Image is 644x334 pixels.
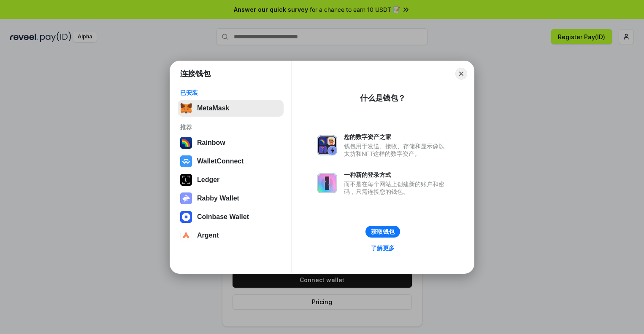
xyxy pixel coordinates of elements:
img: svg+xml,%3Csvg%20xmlns%3D%22http%3A%2F%2Fwww.w3.org%2F2000%2Fsvg%22%20fill%3D%22none%22%20viewBox... [317,135,337,155]
button: Ledger [178,171,284,188]
button: 获取钱包 [365,226,400,238]
div: 获取钱包 [371,228,395,235]
div: Argent [197,232,219,239]
img: svg+xml,%3Csvg%20width%3D%2228%22%20height%3D%2228%22%20viewBox%3D%220%200%2028%2028%22%20fill%3D... [180,230,192,241]
img: svg+xml,%3Csvg%20xmlns%3D%22http%3A%2F%2Fwww.w3.org%2F2000%2Fsvg%22%20width%3D%2228%22%20height%3... [180,174,192,186]
div: 一种新的登录方式 [344,171,449,179]
div: 您的数字资产之家 [344,133,449,141]
button: Rabby Wallet [178,190,284,207]
button: MetaMask [178,100,284,117]
button: Coinbase Wallet [178,208,284,225]
img: svg+xml,%3Csvg%20xmlns%3D%22http%3A%2F%2Fwww.w3.org%2F2000%2Fsvg%22%20fill%3D%22none%22%20viewBox... [180,192,192,204]
a: 了解更多 [366,243,400,254]
img: svg+xml,%3Csvg%20width%3D%22120%22%20height%3D%22120%22%20viewBox%3D%220%200%20120%20120%22%20fil... [180,137,192,149]
button: Close [455,68,467,80]
div: Coinbase Wallet [197,213,249,221]
img: svg+xml,%3Csvg%20xmlns%3D%22http%3A%2F%2Fwww.w3.org%2F2000%2Fsvg%22%20fill%3D%22none%22%20viewBox... [317,173,337,193]
div: 了解更多 [371,244,395,252]
img: svg+xml,%3Csvg%20fill%3D%22none%22%20height%3D%2233%22%20viewBox%3D%220%200%2035%2033%22%20width%... [180,102,192,114]
div: 什么是钱包？ [360,93,406,103]
button: Argent [178,227,284,244]
h1: 连接钱包 [180,69,211,79]
div: 钱包用于发送、接收、存储和显示像以太坊和NFT这样的数字资产。 [344,142,449,158]
div: Rabby Wallet [197,195,239,202]
div: MetaMask [197,104,229,112]
div: Rainbow [197,139,225,147]
div: WalletConnect [197,158,244,165]
button: Rainbow [178,134,284,151]
div: 已安装 [180,89,281,96]
div: Ledger [197,176,219,184]
div: 推荐 [180,123,281,131]
img: svg+xml,%3Csvg%20width%3D%2228%22%20height%3D%2228%22%20viewBox%3D%220%200%2028%2028%22%20fill%3D... [180,155,192,167]
img: svg+xml,%3Csvg%20width%3D%2228%22%20height%3D%2228%22%20viewBox%3D%220%200%2028%2028%22%20fill%3D... [180,211,192,223]
button: WalletConnect [178,153,284,170]
div: 而不是在每个网站上创建新的账户和密码，只需连接您的钱包。 [344,180,449,195]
